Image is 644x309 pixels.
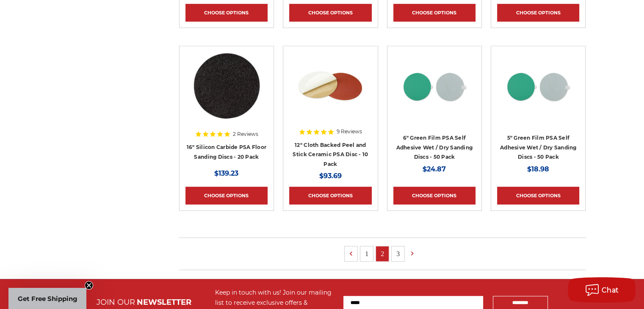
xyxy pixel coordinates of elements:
span: $24.87 [423,165,446,173]
a: 5" Green Film PSA Self Adhesive Wet / Dry Sanding Discs - 50 Pack [500,135,577,160]
a: 3 [392,246,404,261]
a: Choose Options [185,4,268,22]
img: 6-inch 600-grit green film PSA disc with green polyester film backing for metal grinding and bare... [401,52,468,120]
a: 5-inch 80-grit durable green film PSA disc for grinding and paint removal on coated surfaces [497,52,579,134]
a: Choose Options [497,187,579,204]
img: Silicon Carbide 16" PSA Floor Sanding Disc [193,52,260,120]
a: Choose Options [185,187,268,204]
a: Silicon Carbide 16" PSA Floor Sanding Disc [185,52,268,134]
span: NEWSLETTER [137,298,191,307]
a: Choose Options [393,187,475,204]
button: Close teaser [85,281,93,290]
button: Chat [568,277,636,303]
span: Chat [602,286,619,294]
span: $18.98 [527,165,549,173]
span: JOIN OUR [97,298,135,307]
span: 2 Reviews [233,132,258,137]
a: 16" Silicon Carbide PSA Floor Sanding Discs - 20 Pack [187,144,266,160]
a: Choose Options [497,4,579,22]
a: Choose Options [289,4,371,22]
img: 8 inch self adhesive sanding disc ceramic [296,52,364,120]
a: 6-inch 600-grit green film PSA disc with green polyester film backing for metal grinding and bare... [393,52,475,134]
div: Get Free ShippingClose teaser [8,288,86,309]
span: Get Free Shipping [18,295,77,303]
a: 8 inch self adhesive sanding disc ceramic [289,52,371,134]
a: 2 [376,246,389,261]
span: $139.23 [214,169,238,177]
a: Choose Options [393,4,475,22]
a: Choose Options [289,187,371,204]
a: 12" Cloth Backed Peel and Stick Ceramic PSA Disc - 10 Pack [293,142,368,167]
span: $93.69 [319,172,342,180]
a: 6" Green Film PSA Self Adhesive Wet / Dry Sanding Discs - 50 Pack [396,135,473,160]
img: 5-inch 80-grit durable green film PSA disc for grinding and paint removal on coated surfaces [504,52,572,120]
a: 1 [360,246,373,261]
